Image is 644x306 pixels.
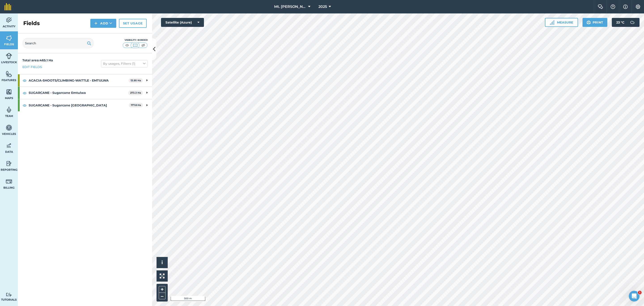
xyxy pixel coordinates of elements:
strong: Total area : 465.1 Ha [22,58,53,62]
div: ACACIA-SHOOTS/CLIMBING-WATTLE - EMTULWA13.95 Ha [18,74,152,86]
a: Set usage [119,19,147,28]
img: svg+xml;base64,PD94bWwgdmVyc2lvbj0iMS4wIiBlbmNvZGluZz0idXRmLTgiPz4KPCEtLSBHZW5lcmF0b3I6IEFkb2JlIE... [6,106,12,113]
img: svg+xml;base64,PHN2ZyB4bWxucz0iaHR0cDovL3d3dy53My5vcmcvMjAwMC9zdmciIHdpZHRoPSI1NiIgaGVpZ2h0PSI2MC... [6,88,12,95]
div: SUGARCANE - Sugarcane Emtulwa273.3 Ha [18,87,152,99]
img: svg+xml;base64,PD94bWwgdmVyc2lvbj0iMS4wIiBlbmNvZGluZz0idXRmLTgiPz4KPCEtLSBHZW5lcmF0b3I6IEFkb2JlIE... [6,293,12,297]
img: fieldmargin Logo [4,3,11,10]
button: Measure [545,18,578,27]
div: SUGARCANE - Sugarcane [GEOGRAPHIC_DATA]177.8 Ha [18,99,152,111]
img: svg+xml;base64,PHN2ZyB4bWxucz0iaHR0cDovL3d3dy53My5vcmcvMjAwMC9zdmciIHdpZHRoPSIxOCIgaGVpZ2h0PSIyNC... [23,90,27,96]
span: i [161,260,163,265]
div: Visibility: Border [123,38,148,42]
img: svg+xml;base64,PD94bWwgdmVyc2lvbj0iMS4wIiBlbmNvZGluZz0idXRmLTgiPz4KPCEtLSBHZW5lcmF0b3I6IEFkb2JlIE... [628,18,637,27]
img: svg+xml;base64,PD94bWwgdmVyc2lvbj0iMS4wIiBlbmNvZGluZz0idXRmLTgiPz4KPCEtLSBHZW5lcmF0b3I6IEFkb2JlIE... [6,160,12,167]
button: + [159,286,165,293]
span: 1 [638,291,642,294]
strong: SUGARCANE - Sugarcane [GEOGRAPHIC_DATA] [29,99,129,111]
strong: SUGARCANE - Sugarcane Emtulwa [29,87,128,99]
img: svg+xml;base64,PHN2ZyB4bWxucz0iaHR0cDovL3d3dy53My5vcmcvMjAwMC9zdmciIHdpZHRoPSI1NiIgaGVpZ2h0PSI2MC... [6,71,12,77]
img: svg+xml;base64,PHN2ZyB4bWxucz0iaHR0cDovL3d3dy53My5vcmcvMjAwMC9zdmciIHdpZHRoPSIxOSIgaGVpZ2h0PSIyNC... [587,20,591,25]
strong: ACACIA-SHOOTS/CLIMBING-WATTLE - EMTULWA [29,74,129,86]
img: svg+xml;base64,PHN2ZyB4bWxucz0iaHR0cDovL3d3dy53My5vcmcvMjAwMC9zdmciIHdpZHRoPSIxOCIgaGVpZ2h0PSIyNC... [23,103,27,108]
img: svg+xml;base64,PHN2ZyB4bWxucz0iaHR0cDovL3d3dy53My5vcmcvMjAwMC9zdmciIHdpZHRoPSIxOSIgaGVpZ2h0PSIyNC... [87,41,91,46]
button: Print [583,18,608,27]
span: 23 ° C [616,18,624,27]
img: svg+xml;base64,PHN2ZyB4bWxucz0iaHR0cDovL3d3dy53My5vcmcvMjAwMC9zdmciIHdpZHRoPSI1MCIgaGVpZ2h0PSI0MC... [140,43,146,47]
img: svg+xml;base64,PHN2ZyB4bWxucz0iaHR0cDovL3d3dy53My5vcmcvMjAwMC9zdmciIHdpZHRoPSIxNCIgaGVpZ2h0PSIyNC... [94,21,97,26]
img: svg+xml;base64,PHN2ZyB4bWxucz0iaHR0cDovL3d3dy53My5vcmcvMjAwMC9zdmciIHdpZHRoPSI1MCIgaGVpZ2h0PSI0MC... [124,43,130,47]
button: – [159,293,165,299]
img: Four arrows, one pointing top left, one top right, one bottom right and the last bottom left [160,274,165,278]
img: A question mark icon [610,4,616,9]
img: Ruler icon [550,20,554,25]
h2: Fields [23,20,40,27]
span: Mt. [PERSON_NAME] [274,4,306,9]
img: svg+xml;base64,PHN2ZyB4bWxucz0iaHR0cDovL3d3dy53My5vcmcvMjAwMC9zdmciIHdpZHRoPSIxNyIgaGVpZ2h0PSIxNy... [623,4,628,9]
img: svg+xml;base64,PD94bWwgdmVyc2lvbj0iMS4wIiBlbmNvZGluZz0idXRmLTgiPz4KPCEtLSBHZW5lcmF0b3I6IEFkb2JlIE... [6,17,12,24]
iframe: Intercom live chat [629,291,640,302]
button: Add [90,19,116,28]
span: 2025 [318,4,327,9]
img: A cog icon [635,4,641,9]
button: 23 °C [612,18,640,27]
img: svg+xml;base64,PD94bWwgdmVyc2lvbj0iMS4wIiBlbmNvZGluZz0idXRmLTgiPz4KPCEtLSBHZW5lcmF0b3I6IEFkb2JlIE... [6,178,12,185]
strong: 13.95 Ha [131,79,141,82]
strong: 177.8 Ha [131,103,141,107]
img: svg+xml;base64,PHN2ZyB4bWxucz0iaHR0cDovL3d3dy53My5vcmcvMjAwMC9zdmciIHdpZHRoPSI1NiIgaGVpZ2h0PSI2MC... [6,35,12,41]
a: Edit fields [22,65,42,69]
img: svg+xml;base64,PD94bWwgdmVyc2lvbj0iMS4wIiBlbmNvZGluZz0idXRmLTgiPz4KPCEtLSBHZW5lcmF0b3I6IEFkb2JlIE... [6,124,12,131]
strong: 273.3 Ha [130,91,141,94]
img: svg+xml;base64,PHN2ZyB4bWxucz0iaHR0cDovL3d3dy53My5vcmcvMjAwMC9zdmciIHdpZHRoPSI1MCIgaGVpZ2h0PSI0MC... [132,43,138,47]
img: Two speech bubbles overlapping with the left bubble in the forefront [598,4,603,9]
img: svg+xml;base64,PD94bWwgdmVyc2lvbj0iMS4wIiBlbmNvZGluZz0idXRmLTgiPz4KPCEtLSBHZW5lcmF0b3I6IEFkb2JlIE... [6,53,12,59]
img: svg+xml;base64,PD94bWwgdmVyc2lvbj0iMS4wIiBlbmNvZGluZz0idXRmLTgiPz4KPCEtLSBHZW5lcmF0b3I6IEFkb2JlIE... [6,142,12,149]
img: svg+xml;base64,PHN2ZyB4bWxucz0iaHR0cDovL3d3dy53My5vcmcvMjAwMC9zdmciIHdpZHRoPSIxOCIgaGVpZ2h0PSIyNC... [23,78,27,83]
button: i [157,257,168,268]
button: Satellite (Azure) [161,18,204,27]
input: Search [22,38,94,49]
button: By usages, Filters (1) [101,60,148,67]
